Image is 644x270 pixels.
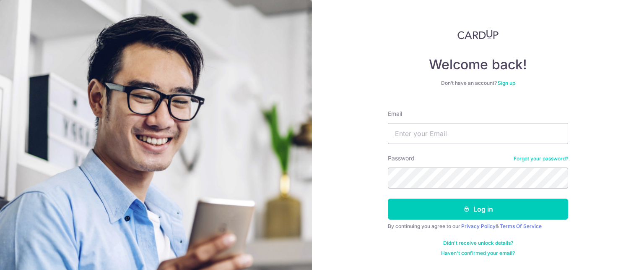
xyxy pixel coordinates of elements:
div: Don’t have an account? [388,80,568,87]
a: Terms Of Service [500,223,542,229]
a: Privacy Policy [461,223,496,229]
label: Email [388,110,402,118]
a: Didn't receive unlock details? [443,240,513,246]
a: Forgot your password? [514,155,568,162]
input: Enter your Email [388,123,568,144]
img: CardUp Logo [457,29,499,39]
a: Haven't confirmed your email? [441,250,515,257]
div: By continuing you agree to our & [388,223,568,230]
label: Password [388,154,415,163]
h4: Welcome back! [388,56,568,73]
button: Log in [388,199,568,220]
a: Sign up [498,80,515,86]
